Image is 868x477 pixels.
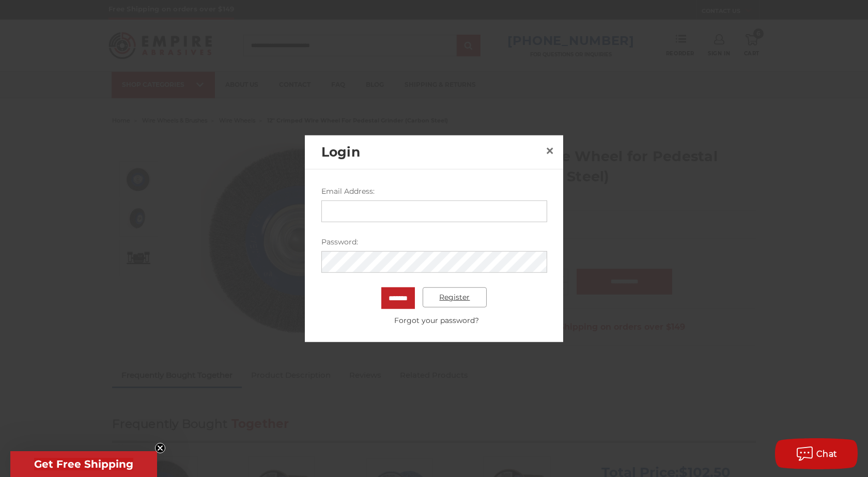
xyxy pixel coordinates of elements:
[545,141,554,161] span: ×
[775,438,858,469] button: Chat
[34,458,133,470] span: Get Free Shipping
[327,315,547,326] a: Forgot your password?
[321,142,541,162] h2: Login
[423,287,487,307] a: Register
[321,236,547,247] label: Password:
[155,443,165,453] button: Close teaser
[321,186,547,196] label: Email Address:
[10,451,157,477] div: Get Free ShippingClose teaser
[541,143,558,159] a: Close
[816,449,838,459] span: Chat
